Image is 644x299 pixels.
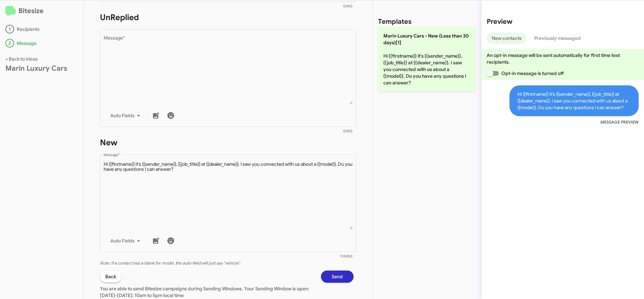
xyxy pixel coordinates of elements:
[487,16,639,27] h2: Preview
[343,129,353,133] mat-hint: 0/450
[492,32,522,44] span: New contacts
[5,56,38,62] a: < Back to inbox
[110,235,143,247] span: Auto Fields
[321,271,354,283] button: Send
[501,69,564,77] span: Opt-in message is turned off
[529,32,586,44] button: Previously messaged
[5,25,14,33] div: 1
[509,85,639,116] span: Hi {{firstname}} it's {{sender_name}}, {{job_title}} at {{dealer_name}}. I saw you connected with...
[100,260,240,266] i: Note: If a contact has a blank for model, the auto-field will just say "vehicle".
[487,32,527,44] button: New contacts
[100,137,356,148] h1: New
[5,39,14,48] div: 2
[105,235,148,247] button: Auto Fields
[100,271,121,283] button: Back
[378,27,476,91] p: Hi {{firstname}} it's {{sender_name}}, {{job_title}} at {{dealer_name}}. I saw you connected with...
[5,65,78,72] div: Marin Luxury Cars
[340,254,353,258] mat-hint: 159/450
[383,33,469,46] span: Marin Luxury Cars - New (Less than 30 days)[1]
[487,52,639,65] p: An opt-in message will be sent automatically for first time text recipients.
[600,119,639,126] small: MESSAGE PREVIEW
[105,271,116,283] span: Back
[378,16,412,27] h2: Templates
[110,109,143,122] span: Auto Fields
[5,25,78,33] div: Recipients
[5,6,78,17] h2: Bitesize
[534,32,581,44] span: Previously messaged
[332,271,343,283] span: Send
[5,6,16,17] img: logo-minimal.svg
[5,39,78,48] div: Message
[100,12,356,23] h1: UnReplied
[343,4,353,8] mat-hint: 0/450
[105,109,148,122] button: Auto Fields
